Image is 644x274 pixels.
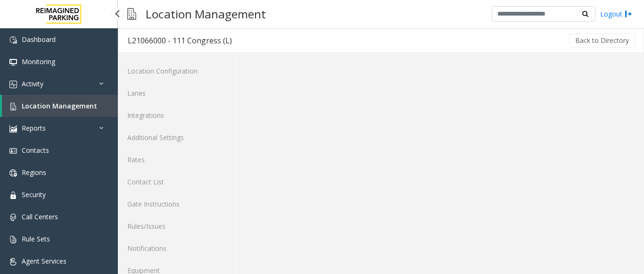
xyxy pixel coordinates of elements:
a: Notifications [118,237,235,259]
img: 'icon' [9,103,17,110]
img: 'icon' [9,81,17,88]
span: Monitoring [22,57,55,66]
button: Back to Directory [569,33,635,48]
img: 'icon' [9,58,17,66]
a: Rules/Issues [118,215,235,237]
img: pageIcon [127,2,136,25]
a: Gate Instructions [118,193,235,215]
img: 'icon' [9,214,17,221]
a: Integrations [118,104,235,126]
span: Rule Sets [22,234,50,243]
span: Agent Services [22,257,66,266]
a: Location Configuration [118,60,235,82]
span: Reports [22,124,46,133]
a: Additional Settings [118,126,235,149]
img: 'icon' [9,236,17,243]
span: Regions [22,168,46,177]
div: L21066000 - 111 Congress (L) [128,34,232,47]
img: 'icon' [9,147,17,155]
a: Logout [600,9,632,19]
a: Contact List [118,171,235,193]
a: Lanes [118,82,235,104]
a: Location Management [2,95,118,117]
img: 'icon' [9,169,17,177]
img: 'icon' [9,36,17,44]
img: 'icon' [9,125,17,133]
img: logout [625,9,632,19]
span: Dashboard [22,35,56,44]
img: 'icon' [9,258,17,266]
span: Call Centers [22,212,58,221]
span: Security [22,190,46,199]
span: Activity [22,79,43,88]
h3: Location Management [141,2,271,25]
span: Location Management [22,101,97,110]
span: Contacts [22,146,49,155]
img: 'icon' [9,191,17,199]
a: Rates [118,149,235,171]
